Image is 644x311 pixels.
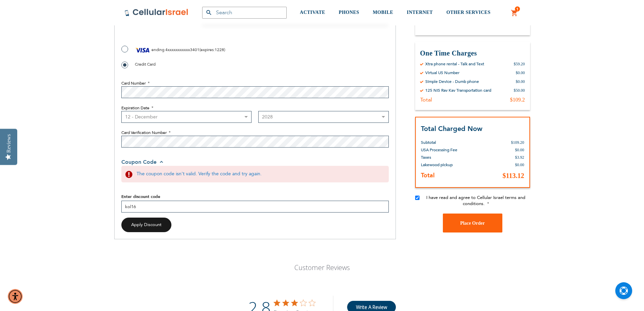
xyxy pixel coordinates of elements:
[200,47,214,52] span: expires
[121,194,160,199] span: Enter discount code
[135,45,150,55] img: Visa
[425,79,479,84] div: Simple Device - Dumb phone
[420,49,525,58] h3: One Time Charges
[514,61,525,67] div: $59.20
[121,105,149,111] span: Expiration Date
[121,166,389,182] div: The coupon code isn't valid. Verify the code and try again.
[339,10,359,15] span: PHONES
[151,47,164,52] span: ending
[421,124,482,133] strong: Total Charged Now
[510,96,525,103] div: $109.2
[511,140,524,145] span: $109.20
[407,10,433,15] span: INTERNET
[516,79,525,84] div: $0.00
[420,96,432,103] div: Total
[256,263,389,272] p: Customer Reviews
[121,218,171,232] button: Apply Discount
[460,221,485,226] span: Place Order
[300,10,325,15] span: ACTIVATE
[121,14,224,40] iframe: reCAPTCHA
[165,47,199,52] span: 4xxxxxxxxxxx3401
[121,158,157,166] span: Coupon Code
[421,154,474,161] th: Taxes
[421,171,435,180] strong: Total
[515,162,524,167] span: $0.00
[121,130,167,135] span: Card Verification Number
[421,147,457,153] span: USA Processing Fee
[131,222,162,228] span: Apply Discount
[516,70,525,75] div: $0.00
[373,10,393,15] span: MOBILE
[274,300,316,306] div: 2.8 out of 5 stars
[202,7,287,19] input: Search
[443,214,502,232] button: Place Order
[121,81,146,86] span: Card Number
[124,8,189,17] img: Cellular Israel Logo
[425,88,491,93] div: 125 NIS Rav Kav Transportation card
[425,61,484,67] div: Xtra phone rental - Talk and Text
[514,88,525,93] div: $50.00
[516,6,519,12] span: 1
[425,70,459,75] div: Virtual US Number
[121,45,225,55] label: ( : )
[8,289,23,304] div: Accessibility Menu
[421,162,453,168] span: Lakewood pickup
[121,201,389,213] input: Enter discount code
[426,195,525,207] span: I have read and agree to Cellular Israel terms and conditions.
[515,155,524,160] span: $3.92
[6,134,12,153] div: Reviews
[515,148,524,152] span: $0.00
[421,134,474,146] th: Subtotal
[503,172,524,179] span: $113.12
[215,47,224,52] span: 1228
[446,10,491,15] span: OTHER SERVICES
[135,62,156,67] span: Credit Card
[511,9,518,17] a: 1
